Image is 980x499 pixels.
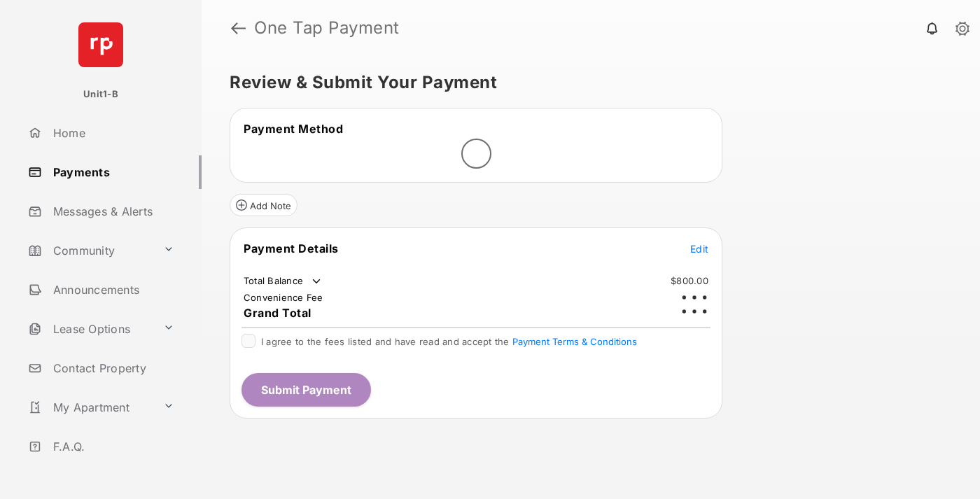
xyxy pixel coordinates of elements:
[243,291,324,304] td: Convenience Fee
[22,234,157,267] a: Community
[230,74,941,91] h5: Review & Submit Your Payment
[243,274,323,288] td: Total Balance
[230,194,297,216] button: Add Note
[512,336,637,347] button: I agree to the fees listed and have read and accept the
[22,195,202,228] a: Messages & Alerts
[244,306,311,320] span: Grand Total
[261,336,637,347] span: I agree to the fees listed and have read and accept the
[22,273,202,307] a: Announcements
[244,241,339,255] span: Payment Details
[22,155,202,189] a: Payments
[22,351,202,385] a: Contact Property
[83,87,118,101] p: Unit1-B
[22,116,202,150] a: Home
[244,122,343,136] span: Payment Method
[241,373,371,407] button: Submit Payment
[254,20,400,36] strong: One Tap Payment
[670,274,709,287] td: $800.00
[78,22,123,67] img: svg+xml;base64,PHN2ZyB4bWxucz0iaHR0cDovL3d3dy53My5vcmcvMjAwMC9zdmciIHdpZHRoPSI2NCIgaGVpZ2h0PSI2NC...
[690,241,708,255] button: Edit
[22,312,157,346] a: Lease Options
[22,391,157,424] a: My Apartment
[22,430,202,463] a: F.A.Q.
[690,243,708,255] span: Edit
